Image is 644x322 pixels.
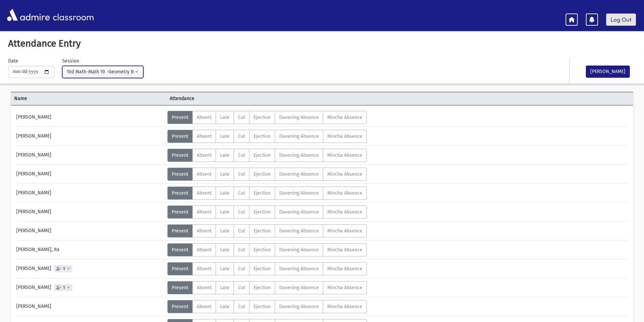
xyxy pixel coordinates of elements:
[254,266,271,272] span: Ejection
[172,152,188,158] span: Present
[279,133,319,139] span: Davening Absence
[13,262,167,275] div: [PERSON_NAME]
[327,133,362,139] span: Mincha Absence
[220,152,230,158] span: Late
[172,285,188,291] span: Present
[327,285,362,291] span: Mincha Absence
[586,66,630,78] button: [PERSON_NAME]
[279,285,319,291] span: Davening Absence
[13,281,167,294] div: [PERSON_NAME]
[254,171,271,177] span: Ejection
[327,247,362,253] span: Mincha Absence
[167,187,367,200] div: AttTypes
[167,130,367,143] div: AttTypes
[13,300,167,313] div: [PERSON_NAME]
[327,209,362,215] span: Mincha Absence
[67,68,134,75] div: 10d Math-Math 10 -Geometry B(12:49PM-1:31PM)
[327,152,362,158] span: Mincha Absence
[279,247,319,253] span: Davening Absence
[238,285,245,291] span: Cut
[254,285,271,291] span: Ejection
[13,224,167,238] div: [PERSON_NAME]
[197,266,212,272] span: Absent
[167,111,367,124] div: AttTypes
[220,304,230,309] span: Late
[327,190,362,196] span: Mincha Absence
[220,228,230,234] span: Late
[220,115,230,120] span: Late
[166,95,322,102] span: Attendance
[167,281,367,294] div: AttTypes
[13,149,167,162] div: [PERSON_NAME]
[172,304,188,309] span: Present
[13,187,167,200] div: [PERSON_NAME]
[279,115,319,120] span: Davening Absence
[254,228,271,234] span: Ejection
[167,224,367,238] div: AttTypes
[172,133,188,139] span: Present
[220,266,230,272] span: Late
[327,228,362,234] span: Mincha Absence
[279,171,319,177] span: Davening Absence
[238,190,245,196] span: Cut
[13,130,167,143] div: [PERSON_NAME]
[238,115,245,120] span: Cut
[254,304,271,309] span: Ejection
[172,209,188,215] span: Present
[254,190,271,196] span: Ejection
[197,304,212,309] span: Absent
[220,190,230,196] span: Late
[254,133,271,139] span: Ejection
[238,152,245,158] span: Cut
[167,205,367,219] div: AttTypes
[238,266,245,272] span: Cut
[238,304,245,309] span: Cut
[197,171,212,177] span: Absent
[254,209,271,215] span: Ejection
[167,300,367,313] div: AttTypes
[606,14,636,26] a: Log Out
[167,262,367,275] div: AttTypes
[62,66,143,78] button: 10d Math-Math 10 -Geometry B(12:49PM-1:31PM)
[220,209,230,215] span: Late
[254,152,271,158] span: Ejection
[327,266,362,272] span: Mincha Absence
[238,228,245,234] span: Cut
[167,243,367,256] div: AttTypes
[62,286,66,290] span: 1
[13,168,167,181] div: [PERSON_NAME]
[13,111,167,124] div: [PERSON_NAME]
[220,247,230,253] span: Late
[13,205,167,219] div: [PERSON_NAME]
[254,115,271,120] span: Ejection
[11,95,166,102] span: Name
[197,209,212,215] span: Absent
[327,115,362,120] span: Mincha Absence
[238,171,245,177] span: Cut
[197,285,212,291] span: Absent
[238,247,245,253] span: Cut
[238,209,245,215] span: Cut
[220,285,230,291] span: Late
[172,115,188,120] span: Present
[172,247,188,253] span: Present
[279,228,319,234] span: Davening Absence
[279,266,319,272] span: Davening Absence
[8,57,18,65] label: Date
[172,190,188,196] span: Present
[254,247,271,253] span: Ejection
[197,115,212,120] span: Absent
[51,6,94,24] span: classroom
[197,228,212,234] span: Absent
[197,190,212,196] span: Absent
[238,133,245,139] span: Cut
[172,228,188,234] span: Present
[172,171,188,177] span: Present
[197,247,212,253] span: Absent
[5,7,51,23] img: AdmirePro
[167,149,367,162] div: AttTypes
[167,168,367,181] div: AttTypes
[220,133,230,139] span: Late
[279,190,319,196] span: Davening Absence
[172,266,188,272] span: Present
